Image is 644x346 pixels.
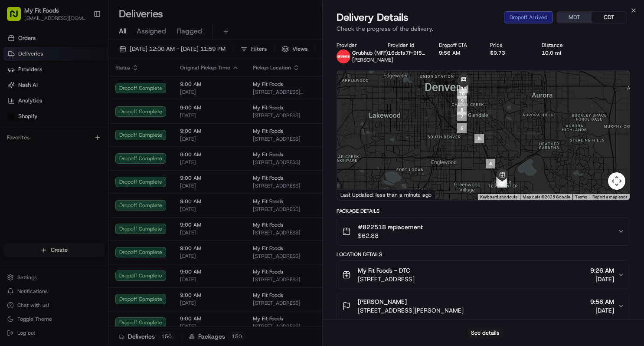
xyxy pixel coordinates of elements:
[18,83,34,99] img: 8571987876998_91fb9ceb93ad5c398215_72.jpg
[358,223,423,231] span: #822518 replacement
[94,135,97,142] span: •
[339,189,368,200] img: Google
[459,84,468,93] div: 11
[337,208,631,214] div: Package Details
[480,194,517,200] button: Keyboard shortcuts
[458,96,467,105] div: 9
[358,231,423,240] span: $62.88
[339,189,368,200] a: Open this area in Google Maps (opens a new window)
[9,113,56,120] div: Past conversations
[439,49,476,56] div: 9:56 AM
[337,42,374,49] div: Provider
[9,35,158,49] p: Welcome 👋
[39,83,142,92] div: Start new chat
[358,297,407,306] span: [PERSON_NAME]
[5,167,70,183] a: 📗Knowledge Base
[557,12,592,23] button: MDT
[82,171,139,179] span: API Documentation
[99,135,117,142] span: [DATE]
[590,306,614,315] span: [DATE]
[490,49,527,56] div: $9.73
[523,194,570,199] span: Map data ©2025 Google
[575,194,587,199] a: Terms
[73,171,80,178] div: 💻
[134,111,158,122] button: See all
[439,42,476,49] div: Dropoff ETA
[542,49,579,56] div: 10.0 mi
[608,172,625,190] button: Map camera controls
[337,261,630,289] button: My Fit Foods - DTC[STREET_ADDRESS]9:26 AM[DATE]
[388,49,425,56] button: 16dcfa7f-9f5b-5513-9022-328ad0965cdf
[467,327,503,339] button: See details
[17,135,24,142] img: 1736555255976-a54dd68f-1ca7-489b-9aae-adbdc363a1c4
[86,192,105,198] span: Pylon
[23,56,143,65] input: Clear
[352,49,388,56] span: Grubhub (MFF)
[337,251,631,258] div: Location Details
[457,123,467,133] div: 6
[61,191,105,198] a: Powered byPylon
[486,159,495,168] div: 4
[457,105,467,115] div: 8
[147,86,158,96] button: Start new chat
[592,194,627,199] a: Report a map error
[590,297,614,306] span: 9:56 AM
[70,167,143,183] a: 💻API Documentation
[457,89,467,99] div: 10
[542,42,579,49] div: Distance
[9,83,24,99] img: 1736555255976-a54dd68f-1ca7-489b-9aae-adbdc363a1c4
[388,42,425,49] div: Provider Id
[9,171,16,178] div: 📗
[358,266,410,275] span: My Fit Foods - DTC
[17,171,66,179] span: Knowledge Base
[474,134,484,143] div: 5
[358,275,415,283] span: [STREET_ADDRESS]
[9,9,26,26] img: Nash
[490,42,527,49] div: Price
[337,49,350,63] img: 5e692f75ce7d37001a5d71f1
[352,56,393,63] span: [PERSON_NAME]
[27,135,92,142] span: Wisdom [PERSON_NAME]
[337,217,630,245] button: #822518 replacement$62.88
[337,189,435,200] div: Last Updated: less than a minute ago
[590,266,614,275] span: 9:26 AM
[337,10,409,24] span: Delivery Details
[592,12,626,23] button: CDT
[337,24,631,33] p: Check the progress of the delivery.
[337,292,630,320] button: [PERSON_NAME][STREET_ADDRESS][PERSON_NAME]9:56 AM[DATE]
[9,126,23,143] img: Wisdom Oko
[457,112,467,121] div: 7
[590,275,614,283] span: [DATE]
[358,306,464,315] span: [STREET_ADDRESS][PERSON_NAME]
[39,92,119,99] div: We're available if you need us!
